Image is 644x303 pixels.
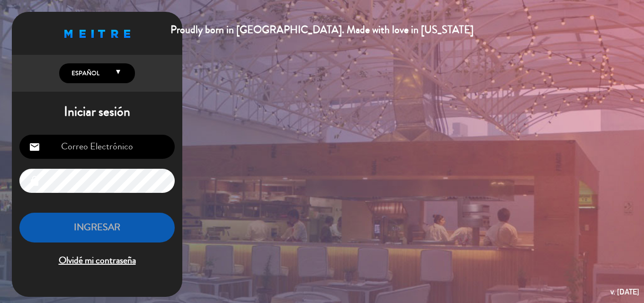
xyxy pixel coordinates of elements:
button: INGRESAR [19,213,175,242]
div: v. [DATE] [610,286,639,298]
i: email [29,141,40,153]
span: Olvidé mi contraseña [19,253,175,268]
span: Español [69,69,99,78]
input: Correo Electrónico [19,135,175,159]
i: lock [29,175,40,187]
h1: Iniciar sesión [12,104,182,120]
